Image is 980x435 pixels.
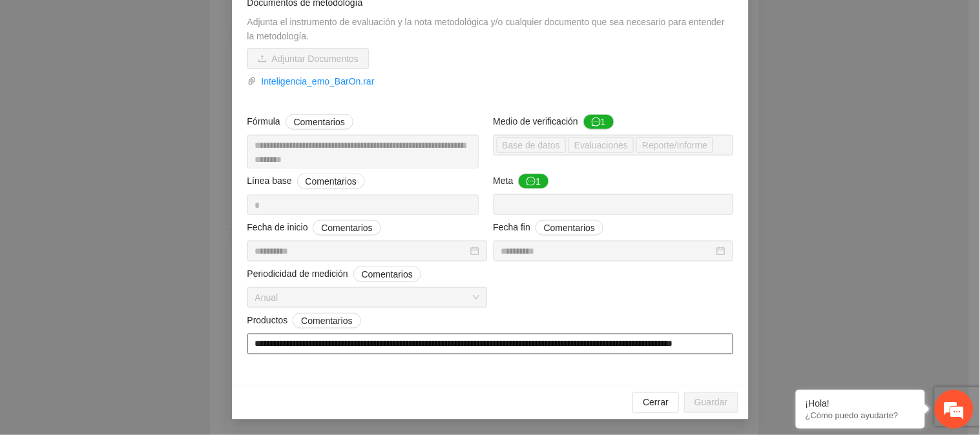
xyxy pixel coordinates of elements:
[592,117,601,128] span: message
[494,174,550,189] span: Meta
[212,6,243,37] div: Minimizar ventana de chat en vivo
[255,288,479,307] span: Anual
[6,294,246,339] textarea: Escriba su mensaje y pulse “Intro”
[503,138,561,152] span: Base de datos
[247,48,370,69] button: uploadAdjuntar Documentos
[293,313,360,329] button: Productos
[247,77,256,86] span: paper-clip
[643,396,669,410] span: Cerrar
[247,267,422,282] span: Periodicidad de medición
[306,174,357,188] span: Comentarios
[353,267,421,282] button: Periodicidad de medición
[636,137,713,153] span: Reporte/Informe
[497,137,567,153] span: Base de datos
[526,177,536,187] span: message
[247,313,361,329] span: Productos
[247,54,370,64] span: uploadAdjuntar Documentos
[642,138,707,152] span: Reporte/Informe
[806,398,915,409] div: ¡Hola!
[494,220,604,236] span: Fecha fin
[806,410,915,420] p: ¿Cómo puedo ayudarte?
[536,220,603,236] button: Fecha fin
[301,314,352,328] span: Comentarios
[247,220,381,236] span: Fecha de inicio
[313,220,381,236] button: Fecha de inicio
[297,174,365,189] button: Línea base
[518,174,549,189] button: Meta
[684,392,738,413] button: Guardar
[544,221,595,235] span: Comentarios
[247,17,725,41] span: Adjunta el instrumento de evaluación y la nota metodológica y/o cualquier documento que sea neces...
[294,115,345,129] span: Comentarios
[321,221,372,235] span: Comentarios
[362,267,413,281] span: Comentarios
[574,138,628,152] span: Evaluaciones
[67,66,217,83] div: Chatee con nosotros ahora
[256,74,733,88] a: Inteligencia_emo_BarOn.rar
[286,114,353,130] button: Fórmula
[494,114,614,130] span: Medio de verificación
[568,137,634,153] span: Evaluaciones
[247,174,365,189] span: Línea base
[583,114,614,130] button: Medio de verificación
[632,392,679,413] button: Cerrar
[247,114,354,130] span: Fórmula
[75,143,178,274] span: Estamos en línea.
